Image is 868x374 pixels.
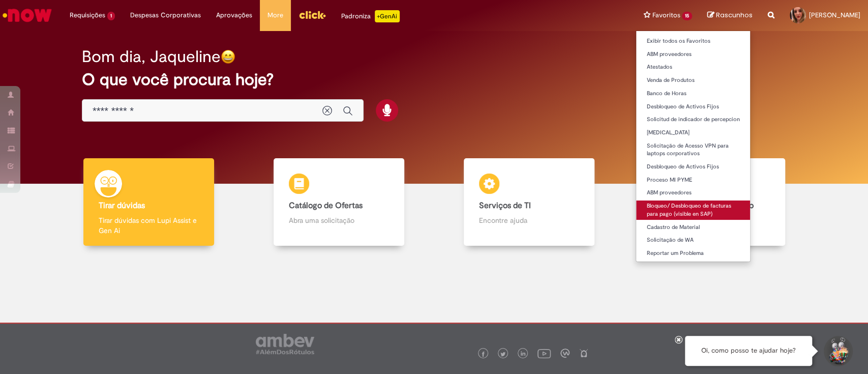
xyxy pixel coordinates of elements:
span: Requisições [70,10,105,20]
p: Encontre ajuda [479,215,579,225]
a: Cadastro de Material [636,222,750,233]
img: logo_footer_workplace.png [560,349,570,358]
b: Serviços de TI [479,200,531,211]
a: ABM proveedores [636,49,750,60]
span: [PERSON_NAME] [809,11,860,19]
span: 1 [107,12,115,20]
span: Favoritos [652,10,680,20]
a: Desbloqueo de Activos Fijos [636,101,750,112]
a: Bloqueo/ Desbloqueo de facturas para pago (visible en SAP) [636,200,750,219]
img: logo_footer_ambev_rotulo_gray.png [256,334,314,354]
a: Atestados [636,62,750,73]
a: Catálogo de Ofertas Abra uma solicitação [244,158,434,246]
a: Desbloqueo de Activos Fijos [636,161,750,172]
a: ABM proveedores [636,187,750,198]
span: More [267,10,283,20]
span: Despesas Corporativas [130,10,201,20]
img: happy-face.png [221,49,235,64]
img: logo_footer_linkedin.png [521,351,526,357]
button: Iniciar Conversa de Suporte [822,336,853,366]
h2: Bom dia, Jaqueline [82,48,221,66]
img: click_logo_yellow_360x200.png [298,7,326,22]
p: +GenAi [375,10,400,22]
span: Aprovações [216,10,252,20]
a: Reportar um Problema [636,248,750,259]
h2: O que você procura hoje? [82,71,786,89]
p: Tirar dúvidas com Lupi Assist e Gen Ai [99,215,199,236]
a: Base de Conhecimento Consulte e aprenda [624,158,815,246]
a: Solicitud de indicador de percepcion [636,114,750,125]
img: logo_footer_youtube.png [537,347,551,360]
span: 15 [682,12,692,20]
img: logo_footer_naosei.png [579,349,588,358]
img: logo_footer_facebook.png [481,352,486,357]
img: ServiceNow [1,5,53,25]
a: Rascunhos [707,11,753,20]
ul: Favoritos [636,31,751,262]
div: Oi, como posso te ajudar hoje? [685,336,812,366]
b: Tirar dúvidas [99,200,145,211]
a: Venda de Produtos [636,75,750,86]
a: [MEDICAL_DATA] [636,127,750,138]
a: Tirar dúvidas Tirar dúvidas com Lupi Assist e Gen Ai [53,158,244,246]
a: Solicitação de Acesso VPN para laptops corporativos [636,140,750,159]
a: Banco de Horas [636,88,750,99]
a: Exibir todos os Favoritos [636,36,750,47]
b: Catálogo de Ofertas [289,200,363,211]
a: Proceso MI PYME [636,175,750,186]
a: Solicitação de WA [636,235,750,246]
img: logo_footer_twitter.png [500,352,505,357]
a: Serviços de TI Encontre ajuda [434,158,624,246]
span: Rascunhos [716,10,753,20]
div: Padroniza [341,10,400,22]
p: Abra uma solicitação [289,215,389,225]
